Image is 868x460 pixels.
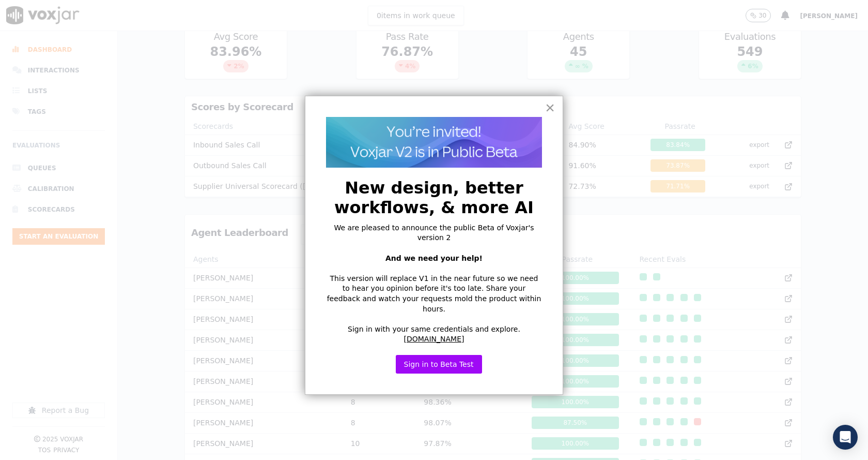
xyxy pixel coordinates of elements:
button: Sign in to Beta Test [396,355,482,374]
div: Open Intercom Messenger [833,425,858,450]
button: Close [545,99,555,116]
strong: And we need your help! [385,254,483,262]
h2: New design, better workflows, & more AI [326,178,542,218]
a: [DOMAIN_NAME] [404,335,464,343]
p: This version will replace V1 in the near future so we need to hear you opinion before it's too la... [326,274,542,314]
p: We are pleased to announce the public Beta of Voxjar's version 2 [326,223,542,243]
span: Sign in with your same credentials and explore. [348,325,520,333]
